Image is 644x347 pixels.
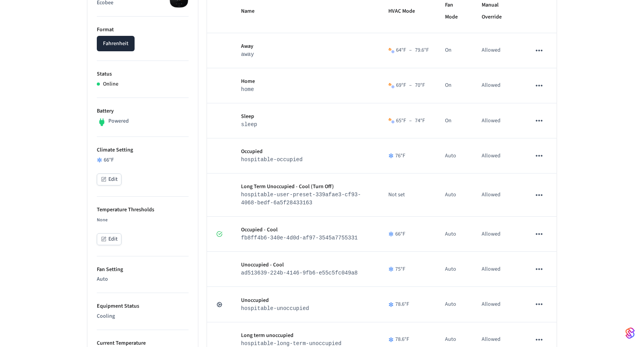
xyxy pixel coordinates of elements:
code: home [241,86,254,93]
td: Auto [436,173,472,217]
td: Auto [436,138,472,173]
p: Long term unoccupied [241,332,370,340]
code: hospitable-user-preset-339afae3-cf93-4068-bedf-6a5f28433163 [241,192,361,206]
p: Auto [97,275,189,283]
div: 65 °F 74 °F [396,117,425,125]
td: Allowed [472,68,522,103]
p: Fan Setting [97,266,189,274]
img: Heat Cool [388,47,394,54]
td: Auto [436,252,472,287]
td: On [436,68,472,103]
p: Format [97,26,189,34]
td: On [436,33,472,68]
span: – [409,46,412,54]
p: Long Term Unoccupied - Cool (Turn Off) [241,183,370,191]
td: Allowed [472,173,522,217]
div: 66 °F [97,156,189,164]
div: 78.6 °F [388,335,426,344]
code: hospitable-occupied [241,157,303,163]
td: Allowed [472,252,522,287]
img: Heat Cool [388,83,394,89]
code: fb8ff4b6-340e-4d0d-af97-3545a7755331 [241,235,357,241]
p: Sleep [241,113,370,121]
div: 76 °F [388,152,426,160]
div: 75 °F [388,265,426,273]
p: Home [241,77,370,86]
p: Battery [97,107,189,115]
span: – [409,117,412,125]
button: Fahrenheit [97,36,135,51]
p: Equipment Status [97,302,189,310]
button: Edit [97,233,121,245]
p: Cooling [97,312,189,320]
p: Occupied - Cool [241,226,370,234]
td: Allowed [472,33,522,68]
td: Allowed [472,138,522,173]
div: 78.6 °F [388,300,426,308]
img: Heat Cool [388,118,394,124]
span: – [409,81,412,89]
td: Allowed [472,217,522,252]
td: Auto [436,287,472,322]
span: None [97,217,108,223]
p: Away [241,42,370,51]
p: Occupied [241,148,370,156]
td: Allowed [472,287,522,322]
td: Not set [379,173,435,217]
p: Unoccupied [241,296,370,305]
td: On [436,103,472,138]
button: Edit [97,173,121,185]
code: away [241,51,254,57]
div: 69 °F 70 °F [396,81,425,89]
p: Online [103,80,118,88]
code: sleep [241,121,257,128]
code: ad513639-224b-4146-9fb6-e55c5fc049a8 [241,270,357,276]
td: Allowed [472,103,522,138]
p: Temperature Thresholds [97,206,189,214]
img: SeamLogoGradient.69752ec5.svg [625,327,635,339]
code: hospitable-long-term-unoccupied [241,340,341,347]
code: hospitable-unoccupied [241,305,309,312]
p: Status [97,70,189,78]
p: Powered [108,117,129,125]
div: 64 °F 79.6 °F [396,46,429,54]
td: Auto [436,217,472,252]
div: 66 °F [388,230,426,238]
p: Unoccupied - Cool [241,261,370,269]
p: Climate Setting [97,146,189,154]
